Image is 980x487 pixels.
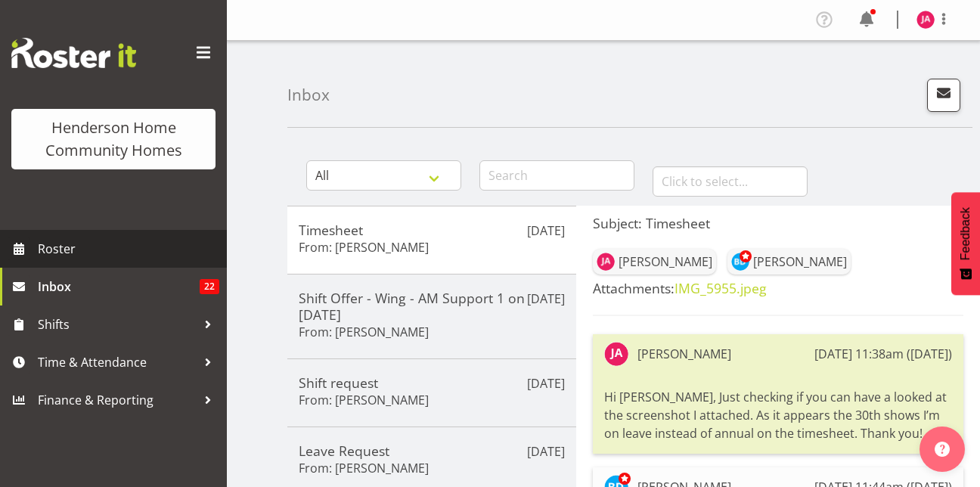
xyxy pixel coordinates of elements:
h6: From: [PERSON_NAME] [299,461,429,476]
div: Hi [PERSON_NAME], Just checking if you can have a looked at the screenshot I attached. As it appe... [604,384,952,446]
a: IMG_5955.jpeg [675,279,767,297]
h5: Shift Offer - Wing - AM Support 1 on [DATE] [299,290,565,323]
h6: From: [PERSON_NAME] [299,240,429,255]
span: Finance & Reporting [38,389,197,411]
img: barbara-dunlop8515.jpg [731,253,749,271]
span: 22 [200,279,219,294]
div: [PERSON_NAME] [637,345,731,363]
input: Search [479,160,634,191]
div: [PERSON_NAME] [619,253,712,271]
p: [DATE] [527,374,565,392]
img: julius-antonio10095.jpg [916,11,935,29]
h6: From: [PERSON_NAME] [299,324,429,340]
img: julius-antonio10095.jpg [597,253,615,271]
h5: Subject: Timesheet [593,215,963,231]
span: Inbox [38,275,200,298]
span: Feedback [959,207,972,260]
h4: Inbox [287,86,330,104]
p: [DATE] [527,222,565,240]
button: Feedback - Show survey [951,192,980,295]
p: [DATE] [527,442,565,461]
span: Shifts [38,313,197,336]
h5: Shift request [299,374,565,391]
span: Time & Attendance [38,351,197,374]
p: [DATE] [527,290,565,308]
img: julius-antonio10095.jpg [604,342,628,366]
h5: Leave Request [299,442,565,459]
h6: From: [PERSON_NAME] [299,392,429,408]
input: Click to select... [653,166,808,197]
div: [PERSON_NAME] [753,253,847,271]
h5: Attachments: [593,280,963,296]
img: help-xxl-2.png [935,442,950,457]
img: Rosterit website logo [11,38,136,68]
span: Roster [38,237,219,260]
div: [DATE] 11:38am ([DATE]) [814,345,952,363]
h5: Timesheet [299,222,565,238]
div: Henderson Home Community Homes [26,116,200,162]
